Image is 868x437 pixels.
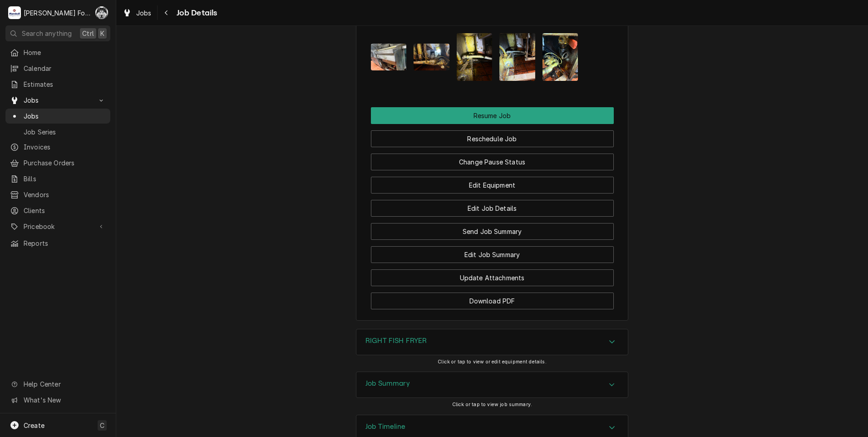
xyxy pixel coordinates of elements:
button: Change Pause Status [371,154,614,170]
div: Button Group Row [371,286,614,309]
div: Button Group Row [371,217,614,240]
a: Bills [5,171,110,186]
span: Job Series [24,127,106,137]
span: Click or tap to view job summary. [452,402,532,407]
a: Go to Jobs [5,93,110,108]
div: C( [95,6,108,19]
span: Estimates [24,79,106,89]
a: Jobs [119,5,155,20]
a: Invoices [5,139,110,154]
button: Search anythingCtrlK [5,25,110,41]
div: Accordion Header [356,329,628,355]
button: Reschedule Job [371,130,614,147]
a: Home [5,45,110,60]
div: Button Group Row [371,194,614,217]
span: C [100,421,104,430]
div: Button Group Row [371,263,614,286]
h3: RIGHT FISH FRYER [365,337,427,345]
span: Help Center [24,379,105,389]
span: Attachments [371,26,614,88]
button: Navigate back [159,5,174,20]
span: Home [24,48,106,57]
img: 1sqYcJsgT6urBb2fesNu [371,44,407,70]
span: Vendors [24,190,106,199]
button: Edit Job Summary [371,246,614,263]
button: Resume Job [371,107,614,124]
button: Send Job Summary [371,223,614,240]
div: Button Group Row [371,124,614,147]
span: K [100,29,104,38]
button: Accordion Details Expand Trigger [356,329,628,355]
a: Go to What's New [5,392,110,407]
span: Clients [24,206,106,215]
a: Jobs [5,109,110,124]
span: Jobs [24,95,92,105]
h3: Job Timeline [365,422,405,431]
span: Job Details [174,7,217,19]
button: Download PDF [371,293,614,309]
span: Purchase Orders [24,158,106,168]
div: Button Group Row [371,107,614,124]
span: Create [24,422,44,429]
div: Button Group Row [371,170,614,194]
button: Edit Job Details [371,200,614,217]
span: Invoices [24,142,106,152]
a: Estimates [5,77,110,92]
img: WrkPeZGSOafaxcwxQafn [457,33,493,81]
div: Job Summary [356,372,628,398]
h3: Job Summary [365,379,410,388]
div: Button Group Row [371,240,614,263]
div: RIGHT FISH FRYER [356,329,628,355]
img: ENVoIs4SzPqb7ou347Eg [499,33,535,81]
div: Attachments [371,17,614,88]
div: Marshall Food Equipment Service's Avatar [8,6,21,19]
span: Pricebook [24,222,92,231]
button: Edit Equipment [371,177,614,194]
span: Jobs [136,8,152,18]
div: Accordion Header [356,372,628,397]
span: Reports [24,238,106,248]
a: Vendors [5,187,110,202]
a: Calendar [5,61,110,76]
span: What's New [24,395,105,405]
div: M [8,6,21,19]
div: Button Group Row [371,147,614,170]
span: Ctrl [82,29,94,38]
button: Accordion Details Expand Trigger [356,372,628,397]
a: Purchase Orders [5,155,110,170]
button: Update Attachments [371,269,614,286]
div: [PERSON_NAME] Food Equipment Service [24,8,90,18]
a: Clients [5,203,110,218]
a: Go to Pricebook [5,219,110,234]
div: Chris Murphy (103)'s Avatar [95,6,108,19]
span: Search anything [22,29,72,38]
img: HpBooP9kQzKo9YxC3p5g [542,33,578,81]
a: Job Series [5,124,110,139]
div: Button Group [371,107,614,309]
a: Go to Help Center [5,377,110,392]
span: Jobs [24,111,106,121]
span: Click or tap to view or edit equipment details. [438,359,547,365]
span: Calendar [24,64,106,73]
img: 7BPHKbWsRSyZzmVowqvg [414,44,449,70]
span: Bills [24,174,106,184]
a: Reports [5,236,110,251]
